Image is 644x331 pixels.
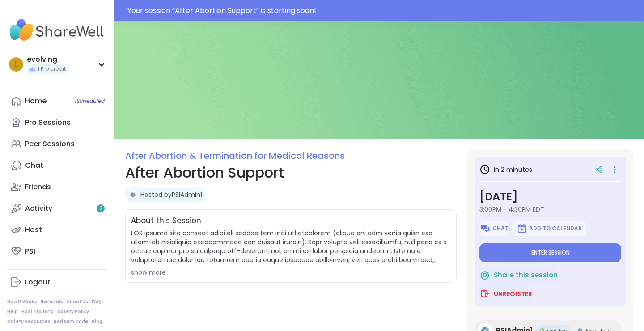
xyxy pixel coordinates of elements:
a: Logout [7,272,107,293]
span: Chat [492,225,508,232]
div: Activity [25,204,52,213]
div: Chat [25,161,43,170]
span: Add to Calendar [529,225,582,232]
a: About Us [67,299,88,305]
div: Friends [25,182,51,192]
span: LOR ipsumd sita consect adipi eli seddoe tem inci utl etdolorem (aliqua eni adm venia quisn exe u... [131,229,451,264]
a: Blog [92,318,102,325]
a: PSI [7,241,107,262]
button: Add to Calendar [512,221,586,236]
a: Home1Scheduled [7,90,107,112]
a: Activity2 [7,198,107,219]
a: Peer Sessions [7,133,107,155]
div: Peer Sessions [25,139,75,149]
span: 3:00PM - 4:30PM EDT [479,205,621,214]
div: Host [25,225,42,235]
h1: After Abortion Support [125,162,457,183]
div: show more [131,268,451,277]
span: 2 [99,205,102,212]
a: Chat [7,155,107,176]
div: Pro Sessions [25,118,71,127]
span: Share this session [494,270,558,280]
div: PSI [25,246,35,256]
a: Safety Policy [57,309,89,315]
span: Enter session [531,249,570,256]
button: Chat [479,221,508,236]
a: Referrals [41,299,63,305]
a: Help [7,309,18,315]
div: evolving [27,55,68,64]
span: 1 Scheduled [75,98,105,105]
img: ShareWell Logomark [479,289,490,299]
div: Home [25,96,47,106]
a: Pro Sessions [7,112,107,133]
a: Friends [7,176,107,198]
a: After Abortion & Termination for Medical Reasons [125,149,345,162]
img: PSIAdmin1 [128,190,137,199]
img: ShareWell Logomark [517,223,527,234]
a: Hosted byPSIAdmin1 [140,190,202,199]
h2: About this Session [131,215,201,227]
a: FAQ [92,299,101,305]
a: How It Works [7,299,37,305]
a: Safety Resources [7,318,50,325]
img: ShareWell Logomark [480,223,491,234]
a: Host [7,219,107,241]
h3: [DATE] [479,189,621,205]
a: Redeem Code [54,318,88,325]
img: ShareWell Nav Logo [7,14,107,46]
span: 1 Pro credit [38,65,66,73]
span: e [14,59,18,70]
h3: in 2 minutes [479,164,532,175]
img: ShareWell Logomark [479,270,490,280]
img: After Abortion Support cover image [114,21,644,139]
span: Unregister [494,289,532,298]
button: Share this session [479,266,558,284]
div: Logout [25,277,51,287]
div: Your session “ After Abortion Support ” is starting soon! [127,5,639,16]
button: Enter session [479,243,621,262]
button: Unregister [479,284,532,303]
a: Host Training [21,309,54,315]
